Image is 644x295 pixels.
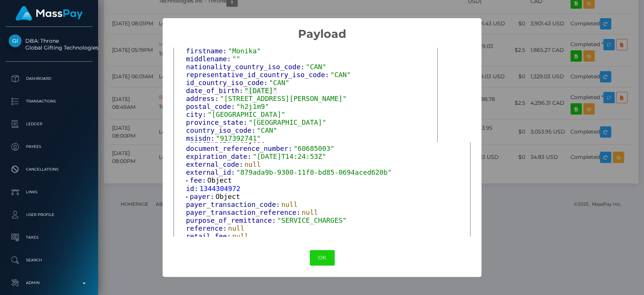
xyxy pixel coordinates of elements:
[232,232,248,240] span: null
[236,168,392,176] span: "879ada9b-9300-11f0-bd85-0694aced620b"
[9,118,89,130] p: Ledger
[186,79,269,87] span: id_country_iso_code:
[186,185,200,193] span: id:
[186,216,277,224] span: purpose_of_remittance:
[200,185,240,193] span: 1344304972
[207,176,232,184] span: Object
[249,118,326,126] span: "[GEOGRAPHIC_DATA]"
[186,55,232,63] span: middlename:
[228,224,244,232] span: null
[186,47,228,55] span: firstname:
[15,6,83,21] img: MassPay Logo
[236,102,269,110] span: "h2j1m9"
[190,176,207,184] span: fee:
[277,216,347,224] span: "SERVICE_CHARGES"
[186,152,253,160] span: expiration_date:
[186,63,306,71] span: nationality_country_iso_code:
[186,144,294,152] span: document_reference_number:
[306,63,326,71] span: "CAN"
[163,18,481,41] h2: Payload
[186,224,228,232] span: reference:
[9,209,89,220] p: User Profile
[186,232,232,240] span: retail_fee:
[216,134,261,142] span: "917392741"
[244,87,277,95] span: "[DATE]"
[253,152,326,160] span: "[DATE]T14:24:53Z"
[244,160,261,168] span: null
[207,110,285,118] span: "[GEOGRAPHIC_DATA]"
[186,102,236,110] span: postal_code:
[257,126,277,134] span: "CAN"
[186,134,216,142] span: msisdn:
[6,37,92,51] span: DBA: Throne Global Gifting Technologies Inc
[9,255,89,266] p: Search
[281,200,297,208] span: null
[186,110,207,118] span: city:
[232,55,240,63] span: ""
[186,95,220,102] span: address:
[310,250,335,265] button: OK
[186,118,249,126] span: province_state:
[9,186,89,198] p: Links
[186,168,236,176] span: external_id:
[294,144,334,152] span: "60685003"
[215,193,240,200] span: Object
[186,208,302,216] span: payer_transaction_reference:
[190,193,215,200] span: payer:
[9,141,89,152] p: Payees
[186,126,257,134] span: country_iso_code:
[9,277,89,289] p: Admin
[9,34,22,47] img: Global Gifting Technologies Inc
[9,164,89,175] p: Cancellations
[228,47,261,55] span: "Monika"
[9,232,89,243] p: Taxes
[269,79,289,87] span: "CAN"
[9,96,89,107] p: Transactions
[330,71,350,79] span: "CAN"
[186,71,330,79] span: representative_id_country_iso_code:
[186,200,281,208] span: payer_transaction_code:
[302,208,318,216] span: null
[212,142,387,150] span: "[PERSON_NAME][EMAIL_ADDRESS][DOMAIN_NAME]"
[186,160,244,168] span: external_code:
[9,73,89,84] p: Dashboard
[220,95,347,102] span: "[STREET_ADDRESS][PERSON_NAME]"
[186,87,244,95] span: date_of_birth:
